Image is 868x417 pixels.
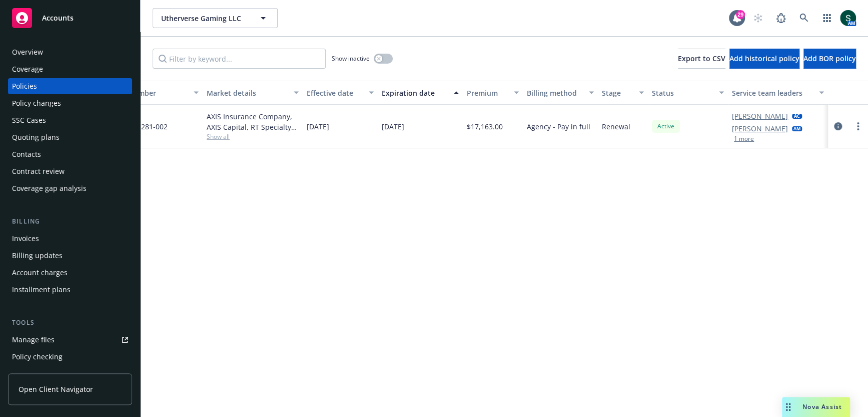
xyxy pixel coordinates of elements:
div: Billing updates [12,248,63,264]
button: Stage [598,81,648,105]
div: Effective date [307,88,363,98]
span: Show all [207,132,299,141]
a: Coverage [8,61,132,77]
button: Effective date [303,81,378,105]
div: Expiration date [382,88,448,98]
span: Add historical policy [729,54,799,63]
span: Export to CSV [678,54,725,63]
a: Policy checking [8,349,132,365]
a: [PERSON_NAME] [732,123,788,134]
div: Manage files [12,332,55,348]
button: Export to CSV [678,49,725,69]
div: Quoting plans [12,129,60,145]
button: Market details [203,81,303,105]
button: Expiration date [378,81,463,105]
a: more [852,120,864,132]
button: Utherverse Gaming LLC [153,8,278,28]
a: Search [794,8,814,28]
img: photo [840,10,856,26]
a: circleInformation [832,120,844,132]
a: Quoting plans [8,129,132,145]
button: Status [648,81,728,105]
span: Nova Assist [802,402,842,411]
a: Accounts [8,4,132,32]
div: Service team leaders [732,88,813,98]
div: SSC Cases [12,112,46,128]
div: Policy checking [12,349,63,365]
div: Policy number [107,88,188,98]
input: Filter by keyword... [153,49,326,69]
a: Manage files [8,332,132,348]
a: Report a Bug [771,8,791,28]
span: Active [656,122,676,131]
div: Status [652,88,713,98]
a: Billing updates [8,248,132,264]
button: Add BOR policy [803,49,856,69]
span: [DATE] [307,121,329,132]
a: Policy changes [8,95,132,111]
button: Add historical policy [729,49,799,69]
div: Policies [12,78,37,94]
div: Installment plans [12,282,71,298]
div: Coverage gap analysis [12,180,87,196]
button: Policy number [103,81,203,105]
div: Coverage [12,61,43,77]
button: Service team leaders [728,81,828,105]
button: Nova Assist [782,397,850,417]
a: Coverage gap analysis [8,180,132,196]
span: $17,163.00 [467,121,503,132]
span: Accounts [42,14,74,22]
a: Policies [8,78,132,94]
div: Contacts [12,146,41,162]
a: Contacts [8,146,132,162]
div: Stage [602,88,633,98]
div: Account charges [12,265,68,281]
div: Billing [8,217,132,227]
span: Open Client Navigator [19,384,93,394]
div: Tools [8,318,132,328]
span: Utherverse Gaming LLC [161,13,248,24]
a: Account charges [8,265,132,281]
div: Billing method [527,88,583,98]
a: Invoices [8,231,132,247]
div: AXIS Insurance Company, AXIS Capital, RT Specialty Insurance Services, LLC (RSG Specialty, LLC) [207,111,299,132]
div: Contract review [12,163,65,179]
a: Start snowing [748,8,768,28]
a: Installment plans [8,282,132,298]
a: [PERSON_NAME] [732,111,788,121]
div: Overview [12,44,43,60]
button: 1 more [734,136,754,142]
div: Policy changes [12,95,61,111]
span: [DATE] [382,121,404,132]
a: Overview [8,44,132,60]
div: Market details [207,88,288,98]
span: Show inactive [332,54,370,63]
a: Switch app [817,8,837,28]
div: Premium [467,88,508,98]
button: Billing method [523,81,598,105]
button: Premium [463,81,523,105]
span: Agency - Pay in full [527,121,590,132]
span: Renewal [602,121,630,132]
a: Contract review [8,163,132,179]
div: Drag to move [782,397,794,417]
a: SSC Cases [8,112,132,128]
span: Add BOR policy [803,54,856,63]
div: 29 [736,10,745,19]
div: Invoices [12,231,39,247]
